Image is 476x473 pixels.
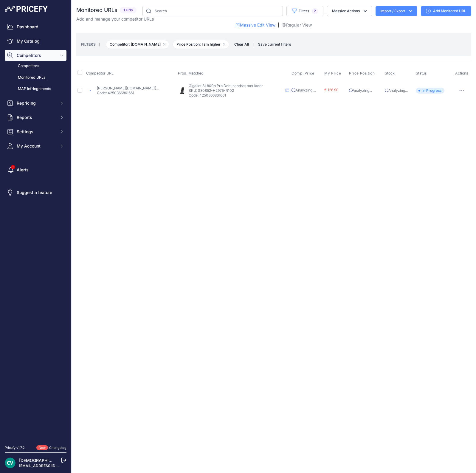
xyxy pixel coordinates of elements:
span: € 126.90 [324,88,339,92]
a: [DEMOGRAPHIC_DATA][PERSON_NAME] der ree [DEMOGRAPHIC_DATA] [19,458,162,463]
button: Import / Export [376,6,417,16]
h2: Monitored URLs [76,6,117,14]
a: Regular View [282,22,312,28]
button: My Account [5,141,66,151]
a: Competitors [5,61,66,71]
span: Competitor URL [86,71,114,75]
span: Repricing [17,100,56,106]
span: Price Position [349,71,375,76]
button: Massive Actions [327,6,372,16]
span: Price Position: I am higher [173,40,229,49]
p: Analyzing... [349,88,382,93]
span: 1 Urls [120,7,137,14]
p: Add and manage your competitor URLs [76,16,154,22]
button: Price Position [349,71,376,76]
a: Monitored URLs [5,72,66,83]
a: Add Monitored URL [421,6,471,16]
button: Repricing [5,98,66,108]
small: | [96,43,104,46]
a: [PERSON_NAME][DOMAIN_NAME][URL] [97,86,164,90]
button: Comp. Price [292,71,316,76]
small: FILTERS [81,42,96,46]
input: Search [142,6,283,16]
span: Gigaset SL800h Pro Dect handset met lader [189,83,263,88]
a: Changelog [49,446,66,450]
span: | [278,22,279,28]
span: Status [416,71,427,75]
span: Comp. Price [292,71,314,76]
button: Competitors [5,50,66,61]
span: Competitors [17,52,56,58]
button: Reports [5,112,66,123]
button: My Price [324,71,342,76]
span: My Price [324,71,341,76]
span: 2 [311,8,318,14]
a: My Catalog [5,36,66,46]
a: [EMAIL_ADDRESS][DOMAIN_NAME] [19,463,81,468]
span: Actions [455,71,468,75]
a: Dashboard [5,21,66,32]
button: Clear All [231,41,252,47]
div: Pricefy v1.7.2 [5,445,25,450]
span: Save current filters [258,42,291,46]
span: Competitor: [DOMAIN_NAME] [106,40,169,49]
span: Prod. Matched [178,71,204,75]
a: Suggest a feature [5,187,66,198]
span: Analyzing... [292,88,316,92]
a: Massive Edit View [236,22,275,28]
a: MAP infringements [5,84,66,94]
nav: Sidebar [5,21,66,438]
span: Reports [17,114,56,120]
p: Code: 4250366861661 [97,91,159,95]
p: Code: 4250366861661 [189,93,283,98]
p: Analyzing... [385,88,413,93]
span: My Account [17,143,56,149]
small: | [253,43,254,46]
p: SKU: S30852-H2975-R102 [189,88,283,93]
img: Pricefy Logo [5,6,48,12]
span: In Progress [416,88,444,94]
button: Settings [5,126,66,137]
span: Stock [385,71,395,75]
button: Filters2 [286,6,323,16]
a: Alerts [5,165,66,175]
span: Settings [17,129,56,135]
span: New [36,445,48,450]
